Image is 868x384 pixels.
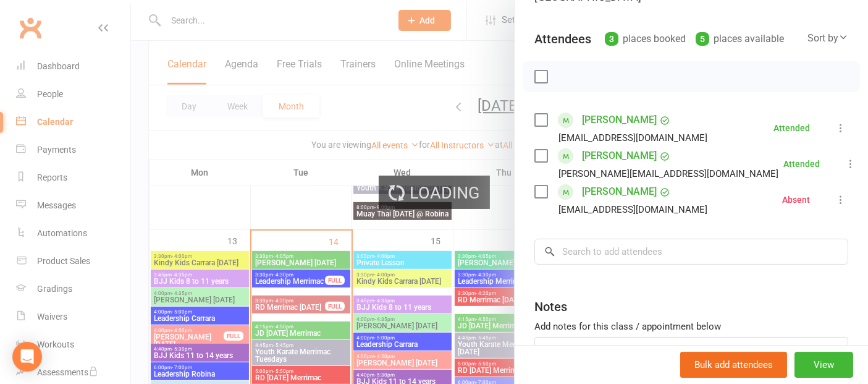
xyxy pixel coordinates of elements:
div: Attended [783,160,820,168]
button: View [794,352,853,378]
a: [PERSON_NAME] [582,146,657,166]
div: Notes [534,298,567,315]
div: 3 [605,32,618,46]
div: Open Intercom Messenger [12,342,42,372]
div: [EMAIL_ADDRESS][DOMAIN_NAME] [558,130,707,146]
input: Search to add attendees [534,239,848,265]
div: places booked [605,30,686,48]
div: Add notes for this class / appointment below [534,319,848,334]
div: places available [696,30,784,48]
a: [PERSON_NAME] [582,182,657,202]
a: [PERSON_NAME] [582,110,657,130]
div: Absent [782,195,810,204]
div: 5 [696,32,709,46]
button: Bulk add attendees [680,352,787,378]
div: [PERSON_NAME][EMAIL_ADDRESS][DOMAIN_NAME] [558,166,778,182]
div: Sort by [807,30,848,46]
div: [EMAIL_ADDRESS][DOMAIN_NAME] [558,202,707,218]
div: Attendees [534,30,591,48]
div: Attended [773,124,810,132]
